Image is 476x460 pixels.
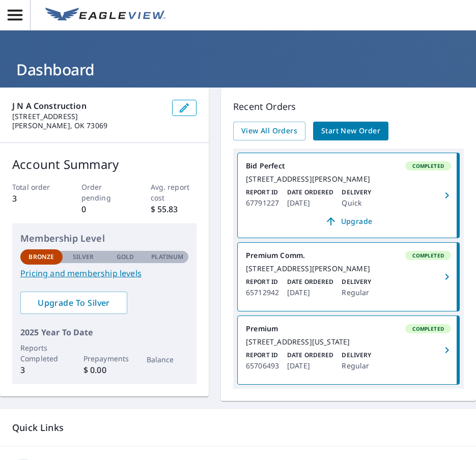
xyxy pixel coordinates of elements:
[287,360,333,372] p: [DATE]
[81,182,128,203] p: Order pending
[406,252,450,259] span: Completed
[406,162,450,169] span: Completed
[287,188,333,197] p: Date Ordered
[20,326,188,338] p: 2025 Year To Date
[252,215,445,227] span: Upgrade
[83,353,126,364] p: Prepayments
[12,121,164,130] p: [PERSON_NAME], OK 73069
[12,59,464,80] h1: Dashboard
[406,325,450,332] span: Completed
[313,122,388,140] a: Start New Order
[20,232,188,245] p: Membership Level
[233,122,305,140] a: View All Orders
[20,364,63,376] p: 3
[287,351,333,360] p: Date Ordered
[20,267,188,279] a: Pricing and membership levels
[246,337,451,347] div: [STREET_ADDRESS][US_STATE]
[246,277,279,286] p: Report ID
[12,182,59,192] p: Total order
[238,316,459,384] a: PremiumCompleted[STREET_ADDRESS][US_STATE]Report ID65706493Date Ordered[DATE]DeliveryRegular
[246,251,451,260] div: Premium Comm.
[246,197,279,209] p: 67791227
[246,213,451,229] a: Upgrade
[73,252,94,262] p: Silver
[117,252,134,262] p: Gold
[241,125,297,137] span: View All Orders
[246,360,279,372] p: 65706493
[342,360,371,372] p: Regular
[238,153,459,238] a: Bid PerfectCompleted[STREET_ADDRESS][PERSON_NAME]Report ID67791227Date Ordered[DATE]DeliveryQuick...
[246,161,451,170] div: Bid Perfect
[246,175,451,184] div: [STREET_ADDRESS][PERSON_NAME]
[246,324,451,333] div: Premium
[342,351,371,360] p: Delivery
[29,252,54,262] p: Bronze
[83,364,126,376] p: $ 0.00
[45,8,165,23] img: EV Logo
[20,342,63,364] p: Reports Completed
[12,421,464,434] p: Quick Links
[238,243,459,311] a: Premium Comm.Completed[STREET_ADDRESS][PERSON_NAME]Report ID65712942Date Ordered[DATE]DeliveryReg...
[151,203,197,215] p: $ 55.83
[151,182,197,203] p: Avg. report cost
[246,351,279,360] p: Report ID
[342,188,371,197] p: Delivery
[12,112,164,121] p: [STREET_ADDRESS]
[342,197,371,209] p: Quick
[81,203,128,215] p: 0
[233,100,464,113] p: Recent Orders
[287,277,333,286] p: Date Ordered
[29,297,119,308] span: Upgrade To Silver
[246,188,279,197] p: Report ID
[342,277,371,286] p: Delivery
[151,252,183,262] p: Platinum
[12,192,59,205] p: 3
[12,155,197,174] p: Account Summary
[287,197,333,209] p: [DATE]
[12,100,164,112] p: J N A Construction
[246,264,451,273] div: [STREET_ADDRESS][PERSON_NAME]
[39,2,172,29] a: EV Logo
[342,286,371,299] p: Regular
[147,354,189,365] p: Balance
[20,292,127,314] a: Upgrade To Silver
[321,125,380,137] span: Start New Order
[287,286,333,299] p: [DATE]
[246,286,279,299] p: 65712942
